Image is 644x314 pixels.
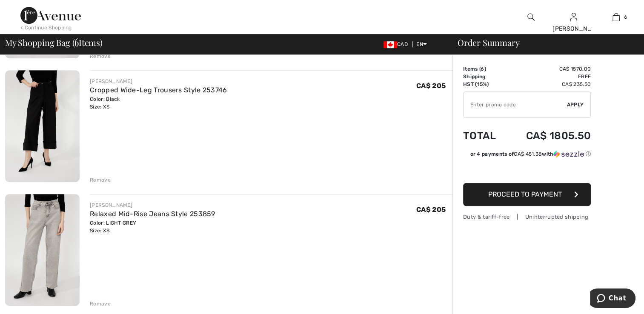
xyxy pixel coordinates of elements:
img: Canadian Dollar [384,41,397,48]
td: Total [463,121,506,150]
div: Order Summary [447,38,639,47]
a: Cropped Wide-Leg Trousers Style 253746 [90,86,227,94]
div: Remove [90,300,111,308]
img: 1ère Avenue [20,7,81,24]
span: 6 [74,36,79,47]
button: Proceed to Payment [463,183,591,206]
div: [PERSON_NAME] [552,24,594,33]
td: Free [506,73,591,80]
div: Color: Black Size: XS [90,95,227,111]
img: Sezzle [553,150,584,158]
iframe: PayPal-paypal [463,161,591,180]
img: My Info [570,12,577,22]
div: Color: LIGHT GREY Size: XS [90,219,215,234]
span: 6 [481,66,484,72]
div: Remove [90,176,111,184]
span: 6 [624,13,627,21]
td: HST (15%) [463,80,506,88]
div: or 4 payments ofCA$ 451.38withSezzle Click to learn more about Sezzle [463,150,591,161]
td: CA$ 1570.00 [506,65,591,73]
span: My Shopping Bag ( Items) [5,38,103,47]
span: CA$ 451.38 [514,151,542,157]
div: Remove [90,52,111,60]
span: Apply [567,101,584,108]
a: Sign In [570,13,577,21]
a: Relaxed Mid-Rise Jeans Style 253859 [90,210,215,218]
img: Cropped Wide-Leg Trousers Style 253746 [5,70,80,182]
div: < Continue Shopping [20,24,72,31]
td: CA$ 1805.50 [506,121,591,150]
iframe: Opens a widget where you can chat to one of our agents [590,288,635,310]
span: EN [416,41,427,47]
span: CAD [384,41,411,47]
div: [PERSON_NAME] [90,77,227,85]
td: Items ( ) [463,65,506,73]
span: CA$ 205 [416,206,446,214]
div: or 4 payments of with [470,150,591,158]
span: Proceed to Payment [488,190,562,198]
td: Shipping [463,73,506,80]
img: search the website [527,12,535,22]
img: Relaxed Mid-Rise Jeans Style 253859 [5,194,80,306]
td: CA$ 235.50 [506,80,591,88]
a: 6 [595,12,637,22]
div: Duty & tariff-free | Uninterrupted shipping [463,213,591,221]
div: [PERSON_NAME] [90,201,215,209]
input: Promo code [464,92,567,117]
img: My Bag [613,12,620,22]
span: CA$ 205 [416,82,446,90]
